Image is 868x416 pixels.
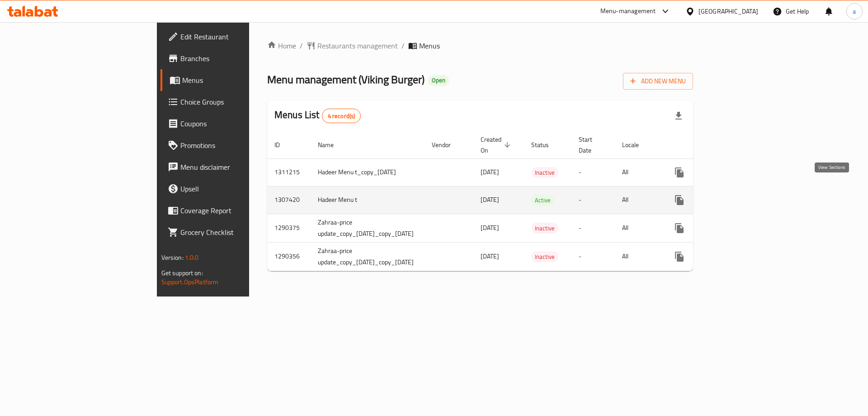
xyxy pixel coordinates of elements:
span: Edit Restaurant [180,31,295,42]
td: All [615,242,661,271]
td: - [571,214,615,242]
a: Coupons [160,113,302,134]
button: Change Status [690,162,712,183]
button: more [669,162,690,183]
button: more [669,189,690,211]
td: All [615,158,661,186]
span: [DATE] [481,194,499,206]
nav: breadcrumb [267,40,693,51]
a: Support.OpsPlatform [161,276,219,288]
button: more [669,217,690,239]
span: Name [318,139,345,150]
span: Menus [182,75,295,86]
span: [DATE] [481,222,499,234]
span: Created On [481,134,513,156]
span: Vendor [432,139,462,150]
span: Add New Menu [630,76,686,87]
span: Inactive [531,223,558,234]
span: Status [531,139,561,150]
td: - [571,158,615,186]
span: [DATE] [481,166,499,178]
td: Zahraa-price update_copy_[DATE]_copy_[DATE] [311,242,425,271]
a: Restaurants management [307,40,398,51]
td: Hadeer Menu t [311,186,425,214]
a: Menus [160,69,302,91]
span: Choice Groups [180,96,295,107]
a: Coverage Report [160,200,302,221]
a: Menu disclaimer [160,156,302,178]
table: enhanced table [267,131,763,271]
span: Open [428,77,449,84]
td: - [571,242,615,271]
div: [GEOGRAPHIC_DATA] [698,6,758,16]
span: Coverage Report [180,205,295,216]
li: / [401,40,405,51]
a: Upsell [160,178,302,200]
span: Active [531,195,554,206]
span: Menu disclaimer [180,162,295,172]
span: Menu management ( Viking Burger ) [267,69,425,90]
div: Total records count [322,109,361,123]
span: Version: [161,252,184,263]
td: - [571,186,615,214]
a: Choice Groups [160,91,302,113]
a: Branches [160,48,302,69]
button: Change Status [690,189,712,211]
a: Edit Restaurant [160,26,302,48]
span: 1.0.0 [185,252,199,263]
h2: Menus List [274,108,361,123]
span: [DATE] [481,250,499,262]
div: Export file [668,105,689,127]
span: a [853,6,856,16]
button: more [669,246,690,268]
span: Menus [419,40,440,51]
a: Promotions [160,134,302,156]
span: Restaurants management [317,40,398,51]
span: Inactive [531,167,558,178]
div: Menu-management [600,6,656,17]
span: Inactive [531,252,558,262]
span: Grocery Checklist [180,227,295,238]
span: Branches [180,53,295,64]
span: ID [274,139,292,150]
td: Zahraa-price update_copy_[DATE]_copy_[DATE] [311,214,425,242]
span: Start Date [579,134,604,156]
td: Hadeer Menu t_copy_[DATE] [311,158,425,186]
button: Change Status [690,217,712,239]
span: Get support on: [161,267,203,279]
span: Locale [622,139,651,150]
th: Actions [661,131,763,159]
td: All [615,214,661,242]
a: Grocery Checklist [160,221,302,243]
td: All [615,186,661,214]
div: Open [428,75,449,86]
span: Coupons [180,118,295,129]
span: Promotions [180,140,295,151]
button: Change Status [690,246,712,268]
span: 4 record(s) [322,112,361,120]
span: Upsell [180,183,295,194]
button: Add New Menu [623,73,693,90]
